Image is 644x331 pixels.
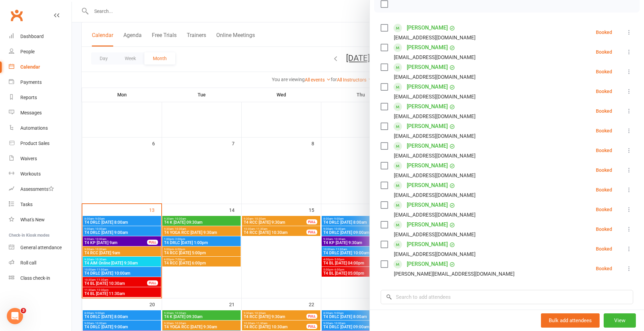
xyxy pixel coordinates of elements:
[20,275,50,281] div: Class check-in
[407,219,448,230] a: [PERSON_NAME]
[541,313,600,328] button: Bulk add attendees
[9,151,72,166] a: Waivers
[20,64,40,70] div: Calendar
[8,7,25,24] a: Clubworx
[407,141,448,151] a: [PERSON_NAME]
[9,121,72,136] a: Automations
[9,75,72,90] a: Payments
[20,125,48,131] div: Automations
[21,308,26,313] span: 3
[394,151,476,160] div: [EMAIL_ADDRESS][DOMAIN_NAME]
[407,62,448,73] a: [PERSON_NAME]
[20,110,42,115] div: Messages
[9,212,72,227] a: What's New
[394,53,476,62] div: [EMAIL_ADDRESS][DOMAIN_NAME]
[596,69,612,74] div: Booked
[20,186,54,192] div: Assessments
[394,171,476,180] div: [EMAIL_ADDRESS][DOMAIN_NAME]
[9,166,72,182] a: Workouts
[604,313,636,328] button: View
[394,92,476,101] div: [EMAIL_ADDRESS][DOMAIN_NAME]
[596,148,612,153] div: Booked
[596,50,612,54] div: Booked
[9,240,72,255] a: General attendance kiosk mode
[394,33,476,42] div: [EMAIL_ADDRESS][DOMAIN_NAME]
[20,49,35,54] div: People
[596,128,612,133] div: Booked
[9,105,72,121] a: Messages
[407,259,448,270] a: [PERSON_NAME]
[394,191,476,200] div: [EMAIL_ADDRESS][DOMAIN_NAME]
[407,200,448,210] a: [PERSON_NAME]
[9,182,72,197] a: Assessments
[407,81,448,92] a: [PERSON_NAME]
[596,246,612,251] div: Booked
[20,34,44,39] div: Dashboard
[596,168,612,172] div: Booked
[394,210,476,219] div: [EMAIL_ADDRESS][DOMAIN_NAME]
[596,227,612,232] div: Booked
[394,112,476,121] div: [EMAIL_ADDRESS][DOMAIN_NAME]
[20,156,37,161] div: Waivers
[9,271,72,286] a: Class kiosk mode
[394,132,476,141] div: [EMAIL_ADDRESS][DOMAIN_NAME]
[596,109,612,113] div: Booked
[9,59,72,75] a: Calendar
[9,29,72,44] a: Dashboard
[7,308,23,324] iframe: Intercom live chat
[394,73,476,81] div: [EMAIL_ADDRESS][DOMAIN_NAME]
[596,207,612,212] div: Booked
[596,187,612,192] div: Booked
[394,230,476,239] div: [EMAIL_ADDRESS][DOMAIN_NAME]
[9,136,72,151] a: Product Sales
[20,171,41,177] div: Workouts
[407,121,448,132] a: [PERSON_NAME]
[20,202,33,207] div: Tasks
[596,266,612,271] div: Booked
[20,95,37,100] div: Reports
[394,270,515,278] div: [PERSON_NAME][EMAIL_ADDRESS][DOMAIN_NAME]
[596,30,612,35] div: Booked
[20,217,45,222] div: What's New
[20,245,62,250] div: General attendance
[407,239,448,250] a: [PERSON_NAME]
[9,197,72,212] a: Tasks
[407,22,448,33] a: [PERSON_NAME]
[407,42,448,53] a: [PERSON_NAME]
[407,180,448,191] a: [PERSON_NAME]
[9,255,72,271] a: Roll call
[20,79,42,85] div: Payments
[20,141,49,146] div: Product Sales
[394,250,476,259] div: [EMAIL_ADDRESS][DOMAIN_NAME]
[381,290,633,304] input: Search to add attendees
[9,90,72,105] a: Reports
[407,160,448,171] a: [PERSON_NAME]
[20,260,36,265] div: Roll call
[596,89,612,94] div: Booked
[9,44,72,59] a: People
[407,101,448,112] a: [PERSON_NAME]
